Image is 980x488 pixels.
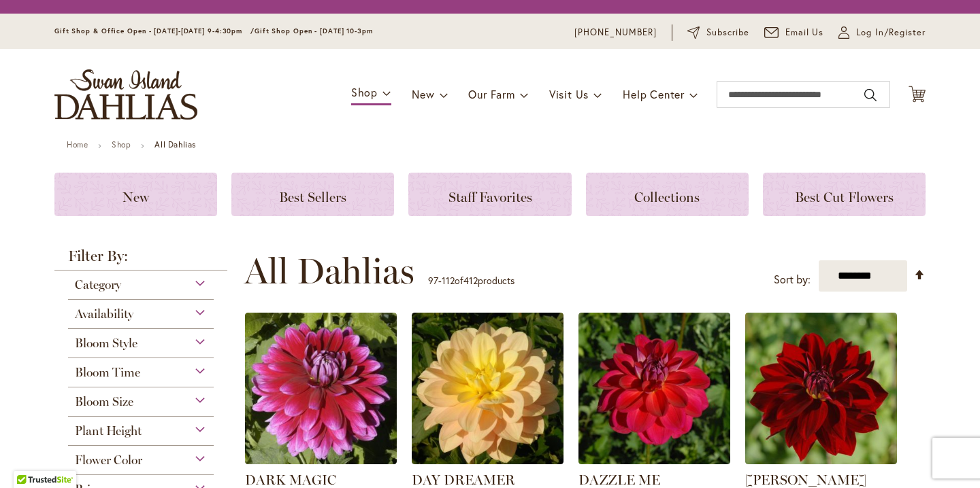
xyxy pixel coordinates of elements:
[75,394,133,409] span: Bloom Size
[412,87,434,101] span: New
[745,454,897,467] a: DEBORA RENAE
[245,472,336,488] a: DARK MAGIC
[764,26,824,39] a: Email Us
[67,139,88,150] a: Home
[75,307,133,321] span: Availability
[442,274,455,287] span: 112
[10,440,48,478] iframe: Launch Accessibility Center
[231,173,394,216] a: Best Sellers
[468,87,514,101] span: Our Farm
[706,26,749,39] span: Subscribe
[351,85,378,99] span: Shop
[154,139,196,150] strong: All Dahlias
[574,26,657,39] a: [PHONE_NUMBER]
[279,189,346,205] span: Best Sellers
[54,173,217,216] a: New
[255,27,373,35] span: Gift Shop Open - [DATE] 10-3pm
[75,277,121,292] span: Category
[54,69,197,120] a: store logo
[634,189,700,205] span: Collections
[112,139,131,150] a: Shop
[586,173,749,216] a: Collections
[864,84,877,106] button: Search
[245,313,397,464] img: DARK MAGIC
[75,423,142,438] span: Plant Height
[412,454,563,467] a: DAY DREAMER
[623,87,685,101] span: Help Center
[838,26,926,39] a: Log In/Register
[578,472,660,488] a: DAZZLE ME
[122,189,149,205] span: New
[408,173,571,216] a: Staff Favorites
[795,189,894,205] span: Best Cut Flowers
[687,26,749,39] a: Subscribe
[75,336,137,351] span: Bloom Style
[54,27,255,35] span: Gift Shop & Office Open - [DATE]-[DATE] 9-4:30pm /
[428,274,438,287] span: 97
[244,251,414,292] span: All Dahlias
[463,274,478,287] span: 412
[448,189,532,205] span: Staff Favorites
[245,454,397,467] a: DARK MAGIC
[856,26,926,39] span: Log In/Register
[785,26,824,39] span: Email Us
[412,472,515,488] a: DAY DREAMER
[75,365,140,380] span: Bloom Time
[75,453,142,468] span: Flower Color
[578,454,730,467] a: DAZZLE ME
[412,313,563,464] img: DAY DREAMER
[745,313,897,464] img: DEBORA RENAE
[54,249,227,271] strong: Filter By:
[549,87,589,101] span: Visit Us
[774,267,811,292] label: Sort by:
[763,173,926,216] a: Best Cut Flowers
[578,313,730,464] img: DAZZLE ME
[428,270,514,292] p: - of products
